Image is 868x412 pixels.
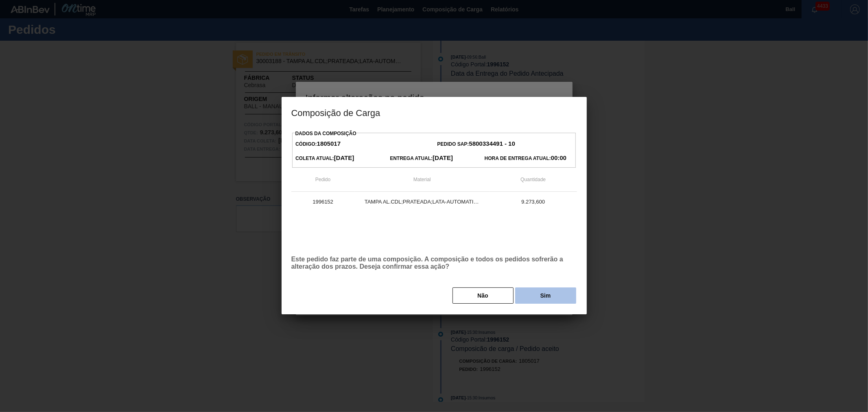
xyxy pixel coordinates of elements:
[390,156,453,161] span: Entrega Atual:
[282,97,587,128] h3: Composição de Carga
[551,154,566,161] strong: 00:00
[413,177,431,182] span: Material
[515,287,576,304] button: Sim
[437,141,515,147] span: Pedido SAP:
[315,177,330,182] span: Pedido
[295,141,341,147] span: Código:
[485,156,566,161] span: Hora de Entrega Atual:
[453,287,514,304] button: Não
[295,131,356,136] label: Dados da Composição
[291,192,355,212] td: 1996152
[295,156,354,161] span: Coleta Atual:
[317,140,341,147] strong: 1805017
[334,154,354,161] strong: [DATE]
[520,177,546,182] span: Quantidade
[433,154,453,161] strong: [DATE]
[355,192,490,212] td: TAMPA AL.CDL;PRATEADA;LATA-AUTOMATICA;
[490,192,577,212] td: 9.273,600
[291,256,577,270] p: Este pedido faz parte de uma composição. A composição e todos os pedidos sofrerão a alteração dos...
[469,140,515,147] strong: 5800334491 - 10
